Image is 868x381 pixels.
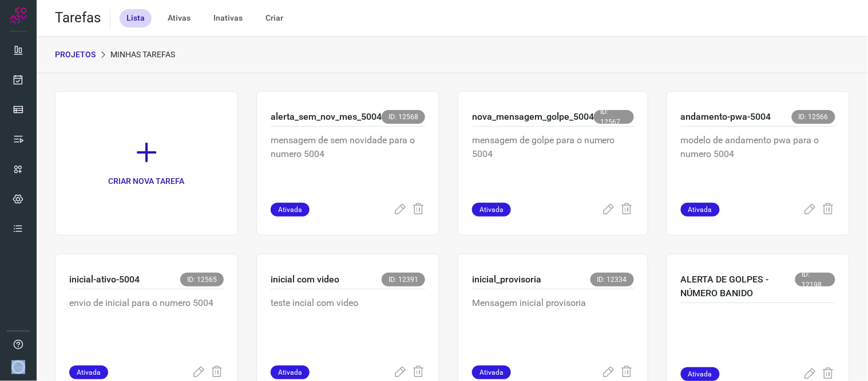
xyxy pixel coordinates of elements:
[271,133,425,191] p: mensagem de sem novidade para o numero 5004
[382,273,425,286] span: ID: 12391
[472,110,594,124] p: nova_mensagem_golpe_5004
[110,49,175,61] p: Minhas Tarefas
[180,273,224,286] span: ID: 12565
[271,296,425,353] p: teste incial com video
[55,49,96,61] p: PROJETOS
[271,273,339,286] p: inicial com video
[382,110,425,124] span: ID: 12568
[681,133,835,191] p: modelo de andamento pwa para o numero 5004
[271,203,310,217] span: Ativada
[271,110,382,124] p: alerta_sem_nov_mes_5004
[681,367,720,381] span: Ativada
[207,9,249,28] div: Inativas
[10,7,27,24] img: Logo
[120,9,152,28] div: Lista
[472,296,634,353] p: Mensagem inicial provisoria
[792,110,835,124] span: ID: 12566
[472,203,511,217] span: Ativada
[472,273,541,286] p: inicial_provisoria
[11,360,25,374] img: d44150f10045ac5288e451a80f22ca79.png
[69,366,108,379] span: Ativada
[271,366,310,379] span: Ativada
[590,273,634,286] span: ID: 12334
[161,9,197,28] div: Ativas
[55,10,101,26] h2: Tarefas
[259,9,290,28] div: Criar
[55,91,238,235] a: CRIAR NOVA TAREFA
[472,366,511,379] span: Ativada
[109,175,185,187] p: CRIAR NOVA TAREFA
[795,273,835,286] span: ID: 12198
[594,110,634,124] span: ID: 12567
[69,296,224,353] p: envio de inicial para o numero 5004
[472,133,634,191] p: mensagem de golpe para o numero 5004
[681,110,771,124] p: andamento-pwa-5004
[69,273,140,286] p: inicial-ativo-5004
[681,203,720,217] span: Ativada
[681,273,795,300] p: ALERTA DE GOLPES - NÚMERO BANIDO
